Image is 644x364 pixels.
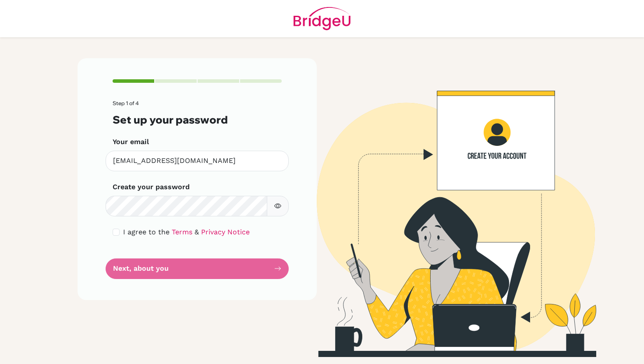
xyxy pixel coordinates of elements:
a: Terms [172,228,192,236]
h3: Set up your password [113,113,282,126]
a: Privacy Notice [201,228,250,236]
span: I agree to the [123,228,170,236]
span: & [195,228,199,236]
label: Create your password [113,182,190,192]
input: Insert your email* [106,151,289,171]
span: Step 1 of 4 [113,100,139,106]
label: Your email [113,137,149,147]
